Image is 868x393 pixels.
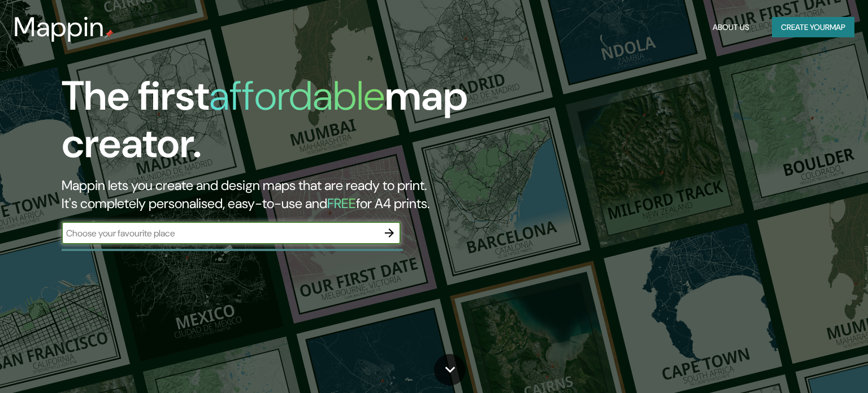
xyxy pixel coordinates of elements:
iframe: Help widget launcher [767,349,856,381]
img: mappin-pin [105,29,114,38]
h1: The first map creator. [62,72,496,176]
h5: FREE [327,195,356,212]
button: Create yourmap [772,17,854,38]
input: Choose your favourite place [62,227,378,240]
h3: Mappin [14,11,105,43]
button: About Us [708,17,754,38]
h2: Mappin lets you create and design maps that are ready to print. It's completely personalised, eas... [62,176,496,213]
h1: affordable [209,70,385,122]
